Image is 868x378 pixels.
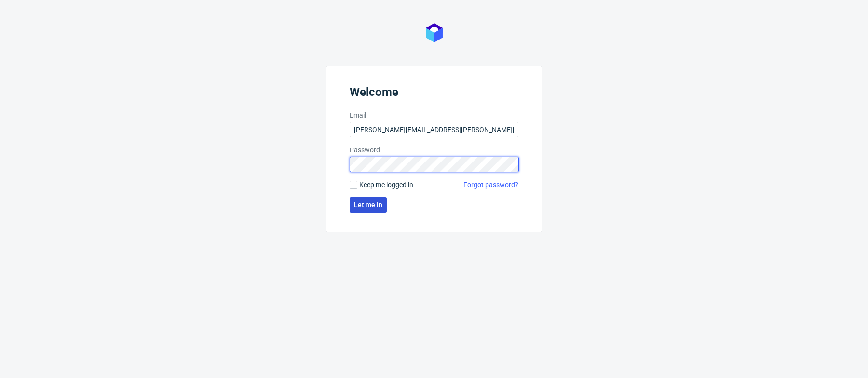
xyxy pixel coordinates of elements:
[350,85,518,103] header: Welcome
[350,145,518,155] label: Password
[463,180,518,189] a: Forgot password?
[350,110,518,120] label: Email
[350,197,387,213] button: Let me in
[350,122,518,137] input: you@youremail.com
[354,202,382,208] span: Let me in
[359,180,413,189] span: Keep me logged in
